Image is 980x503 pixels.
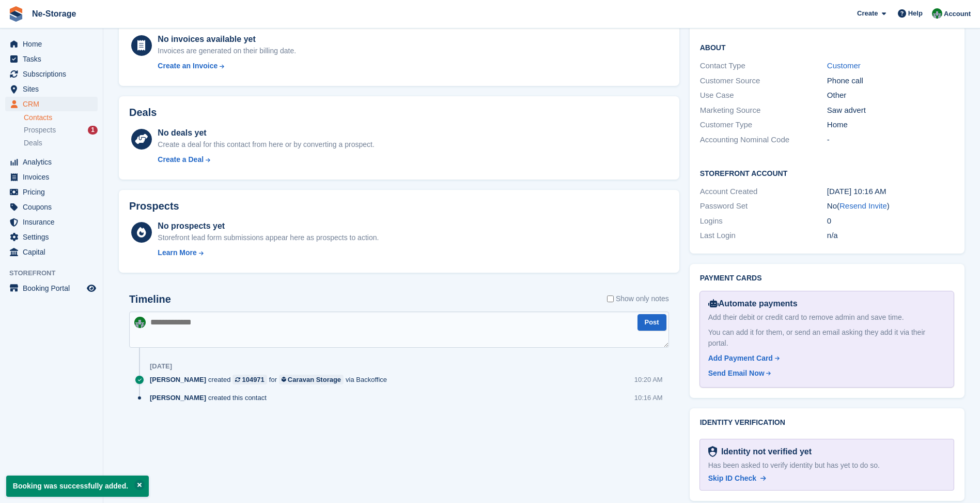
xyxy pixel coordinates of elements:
div: Logins [700,215,827,227]
a: Ne-Storage [28,5,80,22]
div: Has been asked to verify identity but has yet to do so. [708,460,945,471]
div: No prospects yet [158,220,379,232]
span: Home [23,37,85,51]
span: Capital [23,245,85,259]
img: Charlotte Nesbitt [932,8,942,19]
div: Caravan Storage [288,375,341,384]
div: 104971 [242,375,264,384]
a: menu [5,170,98,184]
a: Caravan Storage [279,375,344,384]
div: No invoices available yet [158,33,296,46]
div: No [827,200,954,212]
div: Create an Invoice [158,61,217,71]
a: Preview store [85,282,98,294]
div: No deals yet [158,127,374,139]
span: Storefront [9,268,103,278]
a: menu [5,52,98,66]
img: stora-icon-8386f47178a22dfd0bd8f6a31ec36ba5ce8667c1dd55bd0f319d3a0aa187defe.svg [8,6,24,22]
span: Insurance [23,215,85,229]
label: Show only notes [607,293,669,304]
a: Learn More [158,247,379,258]
h2: Identity verification [700,419,954,427]
div: 1 [88,126,98,135]
a: Skip ID Check [708,473,766,484]
div: Other [827,90,954,101]
input: Show only notes [607,293,614,304]
span: Prospects [24,125,56,135]
a: Resend Invite [839,201,887,210]
div: Learn More [158,247,196,258]
div: Accounting Nominal Code [700,134,827,146]
h2: Timeline [129,293,171,305]
div: Add Payment Card [708,353,773,364]
img: Charlotte Nesbitt [134,317,146,328]
a: 104971 [232,375,267,384]
div: Create a Deal [158,154,204,165]
div: 10:20 AM [634,375,663,384]
button: Post [637,314,666,331]
div: You can add it for them, or send an email asking they add it via their portal. [708,327,945,349]
span: Account [944,9,971,19]
a: menu [5,82,98,96]
div: 10:16 AM [634,393,663,403]
h2: Storefront Account [700,168,954,178]
div: Account Created [700,186,827,198]
div: [DATE] [150,362,172,371]
a: menu [5,185,98,199]
h2: Deals [129,107,157,119]
div: Send Email Now [708,368,765,379]
span: Sites [23,82,85,96]
div: Customer Type [700,119,827,131]
a: menu [5,37,98,51]
a: menu [5,281,98,295]
img: Identity Verification Ready [708,446,717,457]
div: created this contact [150,393,272,403]
div: Add their debit or credit card to remove admin and save time. [708,312,945,323]
span: [PERSON_NAME] [150,393,206,403]
div: [DATE] 10:16 AM [827,186,954,198]
div: Phone call [827,75,954,87]
a: Add Payment Card [708,353,941,364]
span: Subscriptions [23,67,85,81]
a: menu [5,200,98,214]
div: Automate payments [708,298,945,310]
a: Deals [24,138,98,149]
span: Help [908,8,923,19]
span: CRM [23,97,85,111]
div: Contact Type [700,60,827,72]
div: Invoices are generated on their billing date. [158,46,296,56]
a: menu [5,155,98,169]
a: menu [5,245,98,259]
span: Deals [24,138,42,148]
a: Prospects 1 [24,125,98,136]
span: Coupons [23,200,85,214]
div: Last Login [700,230,827,242]
span: Pricing [23,185,85,199]
div: Customer Source [700,75,827,87]
div: Saw advert [827,105,954,116]
span: Booking Portal [23,281,85,295]
span: ( ) [837,201,890,210]
div: Marketing Source [700,105,827,116]
div: Storefront lead form submissions appear here as prospects to action. [158,232,379,243]
a: menu [5,215,98,229]
div: 0 [827,215,954,227]
div: Identity not verified yet [717,446,812,458]
div: n/a [827,230,954,242]
div: Create a deal for this contact from here or by converting a prospect. [158,139,374,150]
span: [PERSON_NAME] [150,375,206,384]
div: Use Case [700,90,827,101]
a: Create an Invoice [158,61,296,71]
a: menu [5,67,98,81]
h2: Prospects [129,200,179,212]
a: Create a Deal [158,154,374,165]
span: Invoices [23,170,85,184]
span: Analytics [23,155,85,169]
div: Home [827,119,954,131]
span: Tasks [23,52,85,66]
a: menu [5,230,98,244]
div: - [827,134,954,146]
div: created for via Backoffice [150,375,392,384]
a: Contacts [24,113,98,123]
h2: Payment cards [700,274,954,283]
